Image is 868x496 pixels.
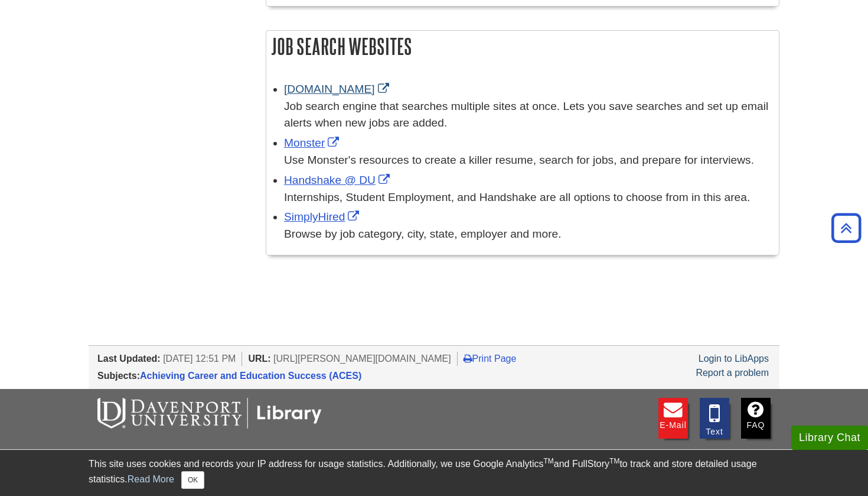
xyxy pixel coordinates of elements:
[791,426,868,450] button: Library Chat
[284,98,773,132] div: Job search engine that searches multiple sites at once. Lets you save searches and set up email a...
[266,31,779,62] h2: Job Search Websites
[464,354,517,364] a: Print Page
[464,354,472,363] i: Print Page
[284,226,773,243] div: Browse by job category, city, state, employer and more.
[97,371,140,381] span: Subjects:
[163,354,236,364] span: [DATE] 12:51 PM
[284,210,362,223] a: Link opens in new window
[543,457,553,465] sup: TM
[827,220,865,236] a: Back to Top
[128,474,174,484] a: Read More
[248,354,270,364] span: URL:
[181,471,204,489] button: Close
[741,398,771,439] a: FAQ
[658,398,688,439] a: E-mail
[89,457,779,489] div: This site uses cookies and records your IP address for usage statistics. Additionally, we use Goo...
[284,189,773,206] div: Internships, Student Employment, and Handshake are all options to choose from in this area.
[284,137,342,149] a: Link opens in new window
[696,368,769,378] a: Report a problem
[273,354,451,364] span: [URL][PERSON_NAME][DOMAIN_NAME]
[284,83,392,95] a: Link opens in new window
[284,174,393,186] a: Link opens in new window
[97,354,161,364] span: Last Updated:
[699,354,769,364] a: Login to LibApps
[97,398,322,429] img: DU Libraries
[609,457,619,465] sup: TM
[284,152,773,169] div: Use Monster's resources to create a killer resume, search for jobs, and prepare for interviews.
[140,371,361,381] a: Achieving Career and Education Success (ACES)
[700,398,729,439] a: Text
